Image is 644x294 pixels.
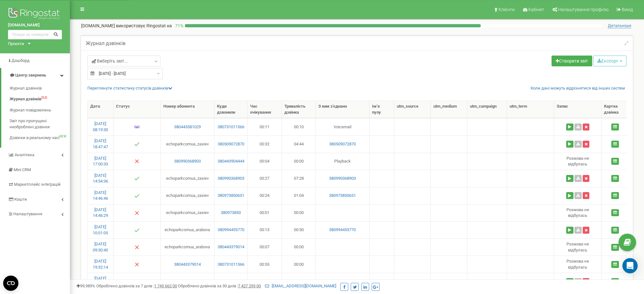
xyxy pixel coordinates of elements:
[154,284,177,288] u: 1 745 662,00
[10,132,70,144] a: Дзвінки в реальному часіNEW
[282,256,316,273] td: 00:00
[558,7,608,12] span: Налаштування профілю
[622,258,638,273] div: Open Intercom Messenger
[14,197,27,202] span: Кошти
[13,211,42,216] span: Налаштування
[601,101,629,118] th: Картка дзвінка
[93,138,108,149] a: [DATE] 18:47:47
[217,227,245,233] a: 380994455770
[134,245,139,250] img: Немає відповіді
[93,190,108,201] a: [DATE] 14:46:46
[498,7,515,12] span: Клієнти
[93,259,108,270] a: [DATE] 19:32:14
[318,141,367,147] a: 380509072870
[552,56,592,66] a: Створити звіт
[574,124,582,130] a: Завантажити
[134,142,139,147] img: Успішний
[531,85,625,91] a: Коли дані можуть відрізнятися вiд інших систем
[134,228,139,233] img: Успішний
[8,41,24,47] div: Проєкти
[76,284,95,288] span: 99,989%
[583,175,589,182] button: Видалити запис
[554,101,601,118] th: Запис
[134,159,139,164] img: Немає відповіді
[316,153,369,170] td: Playback
[15,73,46,77] span: Центр звернень
[467,101,507,118] th: utm_cаmpaign
[88,101,113,118] th: Дата
[265,284,336,288] a: [EMAIL_ADDRESS][DOMAIN_NAME]
[282,273,316,290] td: 07:50
[217,158,245,164] a: 380443904444
[1,68,70,83] a: Центр звернень
[217,124,245,130] a: 380731011566
[163,158,212,164] a: 380990368903
[214,101,247,118] th: Куди дзвонили
[528,7,544,12] span: Кабінет
[217,141,245,147] a: 380509072870
[8,30,62,39] input: Пошук за номером
[247,204,282,221] td: 00:01
[369,101,394,118] th: Ім‘я пулу
[247,238,282,256] td: 00:07
[282,170,316,187] td: 07:28
[113,101,161,118] th: Статус
[554,256,601,273] td: Розмова не вiдбулась
[247,135,282,152] td: 00:32
[134,262,139,267] img: Немає відповіді
[172,23,185,29] p: 71 %
[431,101,467,118] th: utm_mеdium
[217,244,245,250] a: 380443379014
[282,187,316,204] td: 01:04
[622,7,633,12] span: Вихід
[93,207,108,218] a: [DATE] 14:46:29
[14,167,31,172] span: Mini CRM
[10,118,67,130] span: Звіт про пропущені необроблені дзвінки
[93,156,108,167] a: [DATE] 17:00:33
[134,176,139,181] img: Успішний
[282,204,316,221] td: 00:00
[93,276,108,287] a: [DATE] 15:59:52
[161,170,214,187] td: echoparkcomua_zasiev
[87,86,172,90] a: Переглянути статистику статусів дзвінків
[96,284,177,288] span: Оброблено дзвінків за 7 днів :
[282,221,316,238] td: 00:50
[583,192,589,199] button: Видалити запис
[10,116,70,132] a: Звіт про пропущені необроблені дзвінки
[507,101,554,118] th: utm_tеrm
[217,279,245,285] a: 380681654125
[217,262,245,268] a: 380731011566
[282,118,316,135] td: 00:10
[161,221,214,238] td: echoparkcomua_arabova
[87,56,160,66] a: Виберіть звіт...
[247,187,282,204] td: 00:24
[161,135,214,152] td: echoparkcomua_zasiev
[583,278,589,285] button: Видалити запис
[11,58,30,63] span: Дашборд
[247,153,282,170] td: 00:04
[161,187,214,204] td: echoparkcomua_zasiev
[81,23,172,29] p: [DOMAIN_NAME]
[238,284,261,288] u: 7 427 293,00
[593,56,627,66] button: Експорт
[316,118,369,135] td: Voicemail
[318,176,367,182] a: 380990368903
[134,193,139,198] img: Успішний
[161,238,214,256] td: echoparkcomua_arabova
[10,94,70,105] a: Журнал дзвінківOLD
[92,58,128,64] span: Виберіть звіт...
[10,83,70,94] a: Журнал дзвінків
[178,284,261,288] span: Оброблено дзвінків за 30 днів :
[93,224,108,235] a: [DATE] 10:01:05
[574,278,582,285] a: Завантажити
[318,227,367,233] a: 380994455770
[134,210,139,216] img: Немає відповіді
[574,141,582,148] a: Завантажити
[554,238,601,256] td: Розмова не вiдбулась
[10,105,70,116] a: Журнал повідомлень
[282,135,316,152] td: 04:44
[318,193,367,199] a: 380973850651
[574,175,582,182] a: Завантажити
[247,256,282,273] td: 00:55
[608,23,631,28] span: Детальніше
